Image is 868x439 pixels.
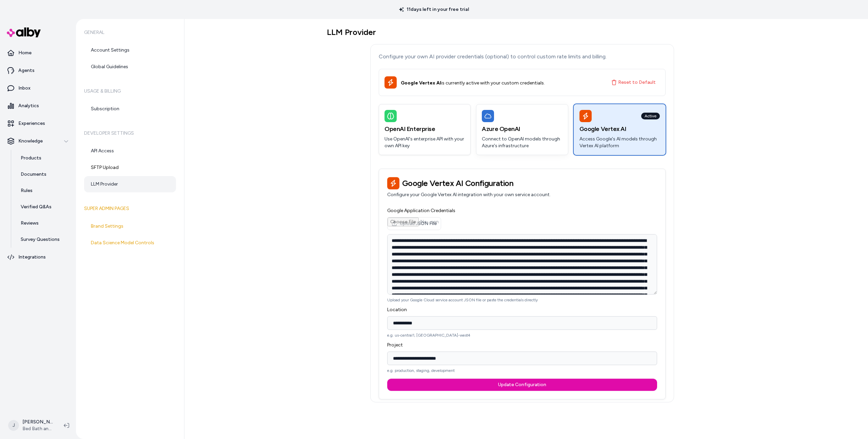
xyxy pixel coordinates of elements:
p: Upload your Google Cloud service account JSON file or paste the credentials directly [387,297,657,303]
label: Upload JSON File [387,217,441,230]
p: Connect to OpenAI models through Azure's infrastructure [482,136,562,149]
p: [PERSON_NAME] [22,419,53,425]
p: Configure your Google Vertex AI integration with your own service account. [387,191,657,198]
label: Google Application Credentials [387,208,455,213]
h6: Developer Settings [84,124,176,143]
a: Agents [3,62,73,79]
p: Products [21,155,41,161]
h6: General [84,23,176,42]
a: Products [14,150,73,166]
span: J [8,420,19,431]
a: Inbox [3,80,73,96]
p: Agents [18,67,35,74]
a: Data Science Model Controls [84,235,176,251]
p: Analytics [18,102,39,109]
h1: LLM Provider [327,27,717,37]
a: LLM Provider [84,176,176,192]
label: Project [387,342,403,348]
h3: Google Vertex AI [579,124,660,134]
a: Brand Settings [84,218,176,234]
p: Knowledge [18,138,43,145]
p: Use OpenAI's enterprise API with your own API key [384,136,465,149]
p: Survey Questions [21,236,60,243]
p: Access Google's AI models through Vertex AI platform [579,136,660,149]
a: API Access [84,143,176,159]
a: Reviews [14,215,73,231]
h3: Google Vertex AI Configuration [387,177,657,189]
p: Home [18,50,32,56]
p: Experiences [18,120,45,127]
a: Home [3,45,73,61]
p: Rules [21,187,33,194]
p: Verified Q&As [21,204,52,210]
p: Documents [21,171,46,178]
span: Bed Bath and Beyond [22,425,53,432]
a: Experiences [3,115,73,132]
div: Active [641,113,660,119]
strong: Google Vertex AI [401,80,441,86]
a: Verified Q&As [14,199,73,215]
a: Global Guidelines [84,59,176,75]
button: Reset to Default [607,76,660,89]
h6: Super Admin Pages [84,199,176,218]
h3: Azure OpenAI [482,124,562,134]
p: Configure your own AI provider credentials (optional) to control custom rate limits and billing. [379,53,666,61]
p: Inbox [18,85,31,92]
p: Integrations [18,254,46,261]
label: Location [387,307,407,312]
div: is currently active with your custom credentials. [401,80,603,87]
p: 11 days left in your free trial [395,6,473,13]
p: e.g. us-central1, [GEOGRAPHIC_DATA]-west4 [387,332,657,338]
img: alby Logo [7,27,41,37]
button: Update Configuration [387,379,657,391]
a: Subscription [84,101,176,117]
a: SFTP Upload [84,159,176,176]
a: Survey Questions [14,231,73,248]
a: Analytics [3,98,73,114]
a: Account Settings [84,42,176,58]
h3: OpenAI Enterprise [384,124,465,134]
button: J[PERSON_NAME]Bed Bath and Beyond [4,415,58,436]
a: Integrations [3,249,73,265]
a: Documents [14,166,73,183]
p: e.g. production, staging, development [387,368,657,373]
a: Rules [14,183,73,199]
input: Upload JSON File [388,217,441,230]
p: Reviews [21,220,39,227]
button: Knowledge [3,133,73,149]
h6: Usage & Billing [84,82,176,101]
